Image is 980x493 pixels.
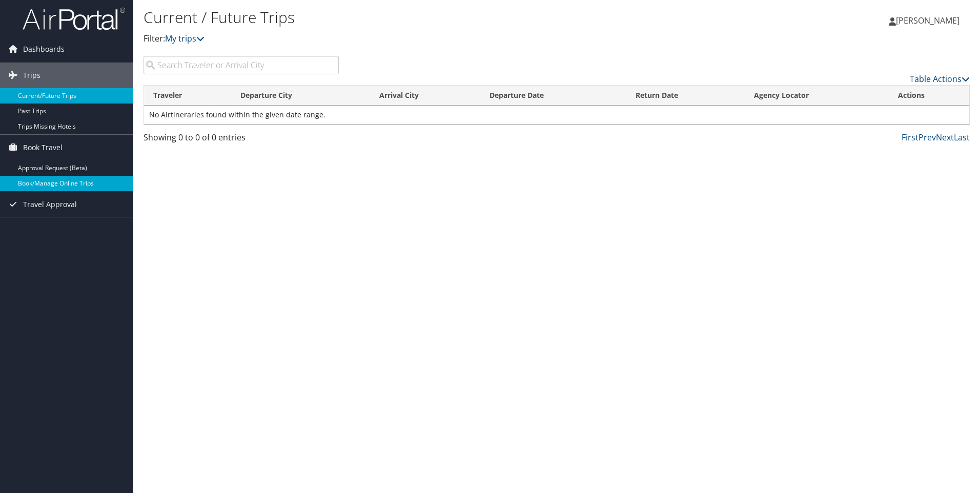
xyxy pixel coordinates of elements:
p: Filter: [144,32,695,46]
a: [PERSON_NAME] [889,5,970,36]
th: Agency Locator: activate to sort column ascending [745,86,889,106]
th: Return Date: activate to sort column ascending [626,86,745,106]
th: Arrival City: activate to sort column ascending [370,86,480,106]
a: First [902,132,918,143]
a: Next [936,132,954,143]
span: Trips [23,63,40,88]
span: Book Travel [23,135,63,160]
span: Dashboards [23,36,65,62]
th: Actions [889,86,969,106]
span: [PERSON_NAME] [896,15,959,26]
a: My trips [165,33,205,44]
input: Search Traveler or Arrival City [144,56,339,74]
a: Prev [918,132,936,143]
div: Showing 0 to 0 of 0 entries [144,131,339,149]
a: Last [954,132,970,143]
th: Departure City: activate to sort column ascending [231,86,370,106]
a: Table Actions [910,73,970,85]
img: airportal-logo.png [23,7,125,31]
td: No Airtineraries found within the given date range. [144,106,969,124]
th: Traveler: activate to sort column ascending [144,86,231,106]
h1: Current / Future Trips [144,7,695,28]
span: Travel Approval [23,192,77,217]
th: Departure Date: activate to sort column descending [480,86,626,106]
